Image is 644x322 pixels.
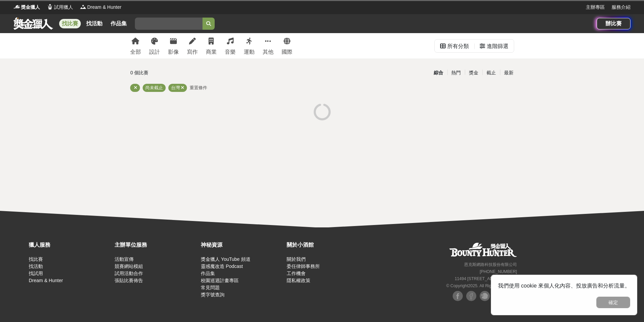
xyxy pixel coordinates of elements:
[130,48,141,56] div: 全部
[29,264,43,269] a: 找活動
[87,4,121,11] span: Dream & Hunter
[29,278,63,283] a: Dream & Hunter
[201,264,243,269] a: 靈感魔改造 Podcast
[115,264,143,269] a: 競賽網站模組
[29,241,111,249] div: 獵人服務
[287,278,310,283] a: 隱私權政策
[244,33,255,58] a: 運動
[612,4,630,11] a: 服務介紹
[446,283,517,288] small: © Copyright 2025 . All Rights Reserved.
[149,48,160,56] div: 設計
[597,18,630,29] a: 辦比賽
[84,19,105,28] a: 找活動
[487,40,508,53] div: 進階篩選
[21,4,40,11] span: 獎金獵人
[168,48,179,56] div: 影像
[466,291,476,301] img: Facebook
[201,278,239,283] a: 校園巡迴計畫專區
[190,85,207,90] span: 重置條件
[54,4,73,11] span: 試用獵人
[263,48,273,56] div: 其他
[282,48,292,56] div: 國際
[447,67,465,79] div: 熱門
[498,283,630,289] span: 我們使用 cookie 來個人化內容、投放廣告和分析流量。
[480,291,490,301] img: Plurk
[287,264,320,269] a: 委任律師事務所
[201,256,251,262] a: 獎金獵人 YouTube 頻道
[115,278,143,283] a: 張貼比賽佈告
[115,271,143,276] a: 試用活動合作
[287,271,306,276] a: 工作機會
[115,256,134,262] a: 活動宣傳
[206,48,217,56] div: 商業
[201,241,283,249] div: 神秘資源
[149,33,160,58] a: 設計
[201,292,224,297] a: 獎字號查詢
[171,85,180,90] span: 台灣
[287,256,306,262] a: 關於我們
[145,85,163,90] span: 尚未截止
[115,241,197,249] div: 主辦單位服務
[168,33,179,58] a: 影像
[130,67,258,79] div: 0 個比賽
[464,262,517,267] small: 恩克斯網路科技股份有限公司
[47,4,73,11] a: Logo試用獵人
[263,33,273,58] a: 其他
[108,19,129,28] a: 作品集
[187,33,198,58] a: 寫作
[201,285,220,290] a: 常見問題
[130,33,141,58] a: 全部
[29,271,43,276] a: 找試用
[586,4,605,11] a: 主辦專區
[225,33,236,58] a: 音樂
[14,3,20,10] img: Logo
[430,67,447,79] div: 綜合
[447,40,469,53] div: 所有分類
[29,256,43,262] a: 找比賽
[482,67,500,79] div: 截止
[500,67,518,79] div: 最新
[244,48,255,56] div: 運動
[14,4,40,11] a: Logo獎金獵人
[225,48,236,56] div: 音樂
[47,3,53,10] img: Logo
[206,33,217,58] a: 商業
[455,276,517,281] small: 11494 [STREET_ADDRESS] 3 樓
[465,67,482,79] div: 獎金
[80,3,87,10] img: Logo
[453,291,463,301] img: Facebook
[187,48,198,56] div: 寫作
[287,241,369,249] div: 關於小酒館
[596,297,630,308] button: 確定
[59,19,81,28] a: 找比賽
[201,271,215,276] a: 作品集
[480,269,517,274] small: [PHONE_NUMBER]
[80,4,121,11] a: LogoDream & Hunter
[282,33,292,58] a: 國際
